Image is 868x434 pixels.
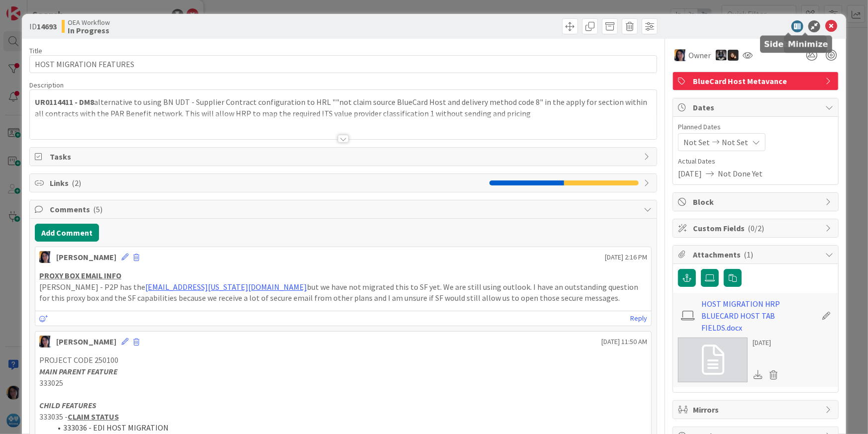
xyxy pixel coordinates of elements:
span: [DATE] 2:16 PM [605,252,647,262]
a: HOST MIGRATION HRP BLUECARD HOST TAB FIELDS.docx [701,298,817,334]
span: Links [50,177,485,189]
span: Mirrors [693,404,820,416]
a: Reply [630,312,647,325]
em: CHILD FEATURES [39,400,96,410]
span: Planned Dates [678,122,833,132]
h5: Sidebar View [764,39,823,49]
span: Dates [693,101,820,113]
span: OEA Workflow [68,18,110,26]
p: [PERSON_NAME] - P2P has the but we have not migrated this to SF yet. We are still using outlook. ... [39,281,648,304]
strong: UR0114411 - DM8 [35,97,94,107]
span: ( 0/2 ) [748,223,764,233]
span: ( 5 ) [93,204,102,214]
span: Not Set [683,136,710,148]
p: PROJECT CODE 250100 [39,354,648,366]
span: Description [29,81,64,89]
span: Tasks [50,151,639,163]
span: Actual Dates [678,156,833,167]
div: [PERSON_NAME] [56,251,116,263]
span: [DATE] [678,168,702,179]
span: BlueCard Host Metavance [693,75,820,87]
span: Not Done Yet [718,168,763,179]
button: Add Comment [35,224,99,242]
label: Title [29,46,42,55]
span: Custom Fields [693,222,820,234]
p: alternative to using BN UDT - Supplier Contract configuration to HRL ""not claim source BlueCard ... [35,96,652,119]
p: 333025 [39,377,648,389]
span: Attachments [693,249,820,260]
span: ID [29,20,57,32]
div: Download [753,368,764,381]
input: type card name here... [29,55,658,73]
span: Owner [688,49,711,61]
b: In Progress [68,26,110,34]
span: [DATE] 11:50 AM [601,337,647,347]
h5: Minimize [788,39,828,49]
span: ( 1 ) [744,250,753,260]
b: 14693 [37,21,57,31]
img: TC [39,251,51,263]
a: [EMAIL_ADDRESS][US_STATE][DOMAIN_NAME] [145,282,307,292]
li: 333036 - EDI HOST MIGRATION [51,422,648,434]
span: Block [693,196,820,208]
div: [PERSON_NAME] [56,336,116,347]
em: MAIN PARENT FEATURE [39,366,117,376]
img: ZB [728,50,739,61]
u: PROXY BOX EMAIL INFO [39,270,121,280]
p: 333035 - [39,411,648,423]
img: KG [716,50,727,61]
img: TC [675,49,686,61]
div: [DATE] [753,338,781,348]
img: TC [39,336,51,347]
span: ( 2 ) [72,178,81,188]
span: Comments [50,203,639,215]
u: CLAIM STATUS [68,412,119,422]
span: Not Set [722,136,748,148]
